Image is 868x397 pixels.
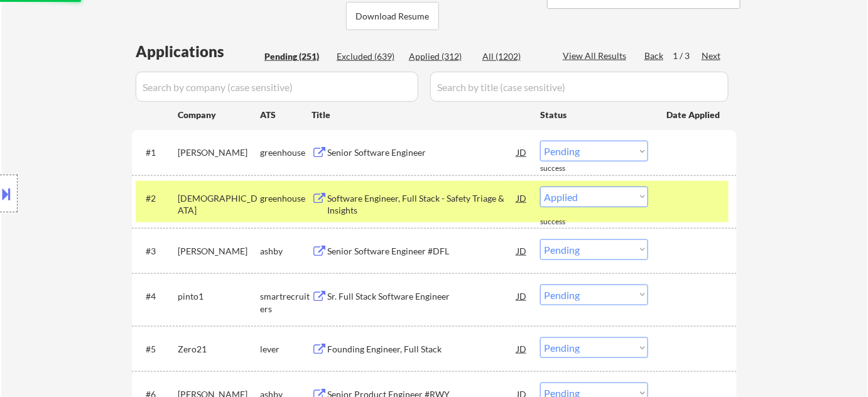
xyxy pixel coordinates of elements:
[312,109,528,121] div: Title
[482,50,545,63] div: All (1202)
[516,141,528,163] div: JD
[516,337,528,360] div: JD
[666,109,722,121] div: Date Applied
[327,290,517,303] div: Sr. Full Stack Software Engineer
[260,109,312,121] div: ATS
[327,146,517,159] div: Senior Software Engineer
[260,290,312,315] div: smartrecruiters
[516,187,528,209] div: JD
[540,217,590,227] div: success
[260,192,312,205] div: greenhouse
[327,192,517,217] div: Software Engineer, Full Stack - Safety Triage & Insights
[178,343,260,356] div: Zero21
[337,50,399,63] div: Excluded (639)
[346,2,439,30] button: Download Resume
[260,343,312,356] div: lever
[136,44,260,59] div: Applications
[516,285,528,307] div: JD
[327,245,517,258] div: Senior Software Engineer #DFL
[260,146,312,159] div: greenhouse
[327,343,517,356] div: Founding Engineer, Full Stack
[673,50,702,62] div: 1 / 3
[146,343,168,356] div: #5
[260,245,312,258] div: ashby
[644,50,665,62] div: Back
[702,50,722,62] div: Next
[540,103,648,126] div: Status
[540,163,590,174] div: success
[409,50,472,63] div: Applied (312)
[563,50,630,62] div: View All Results
[264,50,327,63] div: Pending (251)
[516,239,528,262] div: JD
[136,72,418,102] input: Search by company (case sensitive)
[430,72,729,102] input: Search by title (case sensitive)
